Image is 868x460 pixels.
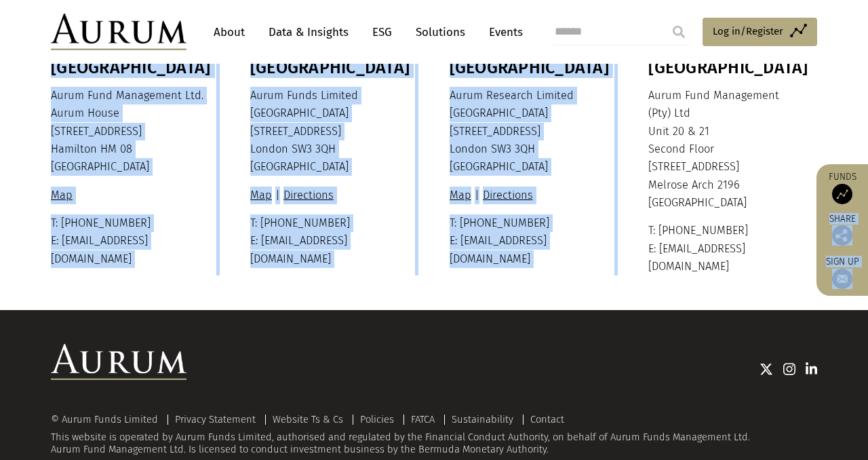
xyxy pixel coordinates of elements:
a: ESG [366,20,399,45]
a: Funds [823,171,861,204]
p: Aurum Research Limited [GEOGRAPHIC_DATA] [STREET_ADDRESS] London SW3 3QH [GEOGRAPHIC_DATA] [450,87,615,176]
input: Submit [665,18,692,45]
p: | [450,187,615,204]
a: Contact [530,413,564,425]
a: Directions [280,189,337,202]
img: Instagram icon [783,362,795,376]
h3: [GEOGRAPHIC_DATA] [51,58,216,78]
div: Share [823,214,861,246]
p: Aurum Fund Management (Pty) Ltd Unit 20 & 21 Second Floor [STREET_ADDRESS] Melrose Arch 2196 [GEO... [648,87,814,212]
a: Map [250,189,275,202]
img: Aurum Logo [51,344,186,381]
p: Aurum Funds Limited [GEOGRAPHIC_DATA] [STREET_ADDRESS] London SW3 3QH [GEOGRAPHIC_DATA] [250,87,416,176]
img: Linkedin icon [806,362,818,376]
img: Share this post [832,225,852,246]
a: Log in/Register [703,18,817,46]
img: Sign up to our newsletter [832,269,852,289]
img: Access Funds [832,184,852,204]
a: Events [482,20,523,45]
a: Map [450,189,475,202]
h3: [GEOGRAPHIC_DATA] [648,58,814,78]
p: T: [PHONE_NUMBER] E: [EMAIL_ADDRESS][DOMAIN_NAME] [250,214,416,268]
p: Aurum Fund Management Ltd. Aurum House [STREET_ADDRESS] Hamilton HM 08 [GEOGRAPHIC_DATA] [51,87,216,176]
a: About [207,20,252,45]
p: T: [PHONE_NUMBER] E: [EMAIL_ADDRESS][DOMAIN_NAME] [450,214,615,268]
a: Directions [479,189,536,202]
a: Privacy Statement [175,413,256,425]
div: © Aurum Funds Limited [51,415,165,425]
p: | [250,187,416,204]
h3: [GEOGRAPHIC_DATA] [450,58,615,78]
a: FATCA [411,413,435,425]
a: Sustainability [452,413,513,425]
h3: [GEOGRAPHIC_DATA] [250,58,416,78]
p: T: [PHONE_NUMBER] E: [EMAIL_ADDRESS][DOMAIN_NAME] [648,222,814,275]
p: T: [PHONE_NUMBER] E: [EMAIL_ADDRESS][DOMAIN_NAME] [51,214,216,268]
a: Website Ts & Cs [273,413,343,425]
a: Policies [360,413,394,425]
a: Map [51,189,76,202]
a: Data & Insights [262,20,355,45]
a: Sign up [823,256,861,289]
img: Twitter icon [759,362,773,376]
div: This website is operated by Aurum Funds Limited, authorised and regulated by the Financial Conduc... [51,414,817,455]
img: Aurum [51,14,186,50]
a: Solutions [409,20,472,45]
span: Log in/Register [713,23,783,39]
